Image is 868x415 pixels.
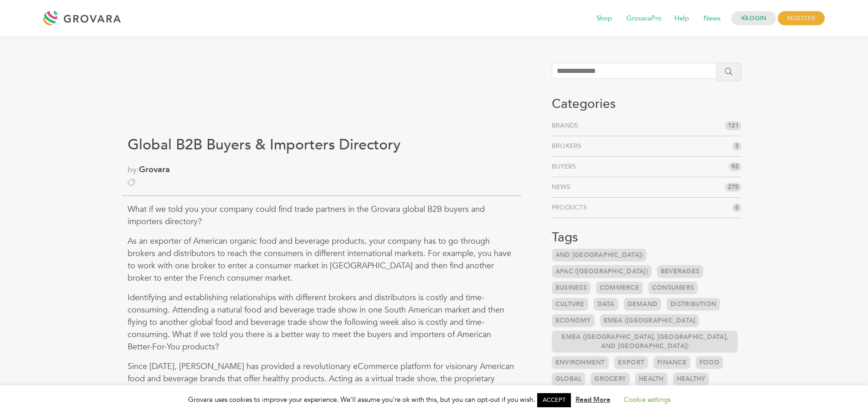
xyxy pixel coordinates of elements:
[732,203,741,212] span: 6
[624,298,662,311] a: Demand
[648,282,698,294] a: Consumers
[725,183,741,192] span: 275
[552,331,738,353] a: EMEA ([GEOGRAPHIC_DATA], [GEOGRAPHIC_DATA], and [GEOGRAPHIC_DATA])
[552,356,609,369] a: Environment
[600,314,699,327] a: EMEA ([GEOGRAPHIC_DATA]
[575,395,611,404] a: Read More
[696,356,723,369] a: Food
[594,298,618,311] a: Data
[552,314,595,327] a: Economy
[697,10,727,27] span: News
[653,356,690,369] a: Finance
[590,14,618,24] a: Shop
[552,265,652,278] a: APAC ([GEOGRAPHIC_DATA])
[697,14,727,24] a: News
[139,164,170,175] a: Grovara
[552,183,574,192] a: News
[620,14,668,24] a: GrovaraPro
[620,10,668,27] span: GrovaraPro
[537,393,571,407] a: ACCEPT
[128,164,516,176] span: by:
[596,282,643,294] a: Commerce
[591,373,630,385] a: Grocery
[128,136,516,154] h1: Global B2B Buyers & Importers Directory
[635,373,668,385] a: Health
[128,235,516,284] p: As an exporter of American organic food and beverage products, your company has to go through bro...
[673,373,709,385] a: Healthy
[552,121,582,130] a: Brands
[614,356,648,369] a: Export
[778,11,825,26] span: REGISTER
[732,142,741,151] span: 3
[128,203,516,228] p: What if we told you your company could find trade partners in the Grovara global B2B buyers and i...
[731,11,776,26] a: LOGIN
[552,97,742,112] h3: Categories
[657,265,703,278] a: Beverages
[552,230,742,246] h3: Tags
[725,121,741,130] span: 121
[552,142,586,151] a: Brokers
[667,298,720,311] a: Distribution
[552,162,580,171] a: Buyers
[729,162,741,171] span: 92
[668,14,695,24] a: Help
[552,249,647,261] a: and [GEOGRAPHIC_DATA])
[552,298,588,311] a: Culture
[188,395,680,404] span: Grovara uses cookies to improve your experience. We'll assume you're ok with this, but you can op...
[668,10,695,27] span: Help
[624,395,671,404] a: Cookie settings
[590,10,618,27] span: Shop
[552,373,586,385] a: Global
[552,282,591,294] a: Business
[128,292,516,353] p: Identifying and establishing relationships with different brokers and distributors is costly and ...
[552,203,591,212] a: Products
